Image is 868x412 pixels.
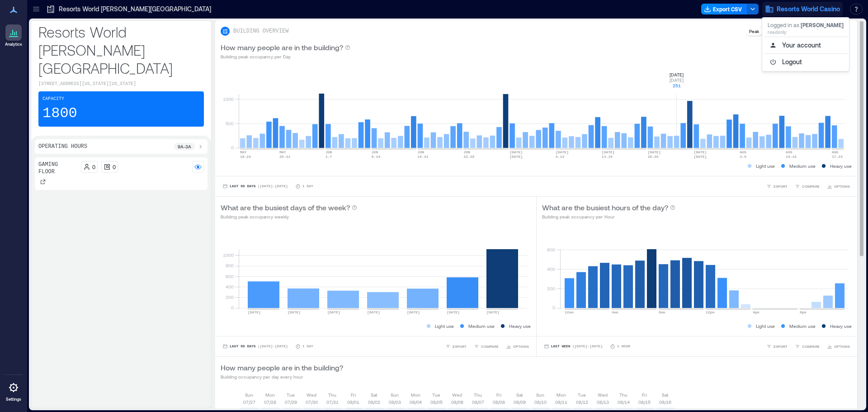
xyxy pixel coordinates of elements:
[221,53,350,60] p: Building peak occupancy per Day
[443,342,468,351] button: EXPORT
[226,294,234,300] tspan: 200
[659,398,671,406] p: 08/16
[516,391,523,398] p: Sat
[432,391,440,398] p: Tue
[474,391,482,398] p: Thu
[764,182,789,191] button: EXPORT
[648,150,661,154] text: [DATE]
[555,398,567,406] p: 08/11
[38,23,204,77] p: Resorts World [PERSON_NAME][GEOGRAPHIC_DATA]
[42,104,77,123] p: 1800
[547,286,555,291] tspan: 200
[509,322,531,330] p: Heavy use
[834,344,850,349] span: OPTIONS
[226,263,234,268] tspan: 800
[306,398,318,406] p: 07/30
[832,155,843,159] text: 17-23
[493,398,505,406] p: 08/08
[557,391,566,398] p: Mon
[325,150,332,154] text: JUN
[789,322,816,330] p: Medium use
[221,362,343,373] p: How many people are in the building?
[602,155,613,159] text: 13-19
[662,391,668,398] p: Sat
[226,121,234,126] tspan: 500
[327,310,340,314] text: [DATE]
[800,310,807,314] text: 8pm
[240,150,247,154] text: MAY
[534,398,547,406] p: 08/10
[542,213,675,220] p: Building peak occupancy per Hour
[231,305,234,310] tspan: 0
[509,150,523,154] text: [DATE]
[472,342,500,351] button: COMPARE
[221,202,350,213] p: What are the busiest days of the week?
[825,342,852,351] button: OPTIONS
[496,391,501,398] p: Fri
[221,373,343,380] p: Building occupancy per day every hour
[307,391,316,398] p: Wed
[740,150,746,154] text: AUG
[638,398,651,406] p: 08/15
[504,342,531,351] button: OPTIONS
[285,398,297,406] p: 07/29
[42,95,64,103] p: Capacity
[801,22,844,28] span: [PERSON_NAME]
[777,5,840,14] span: Resorts World Casino
[834,184,850,189] span: OPTIONS
[243,398,255,406] p: 07/27
[233,28,288,35] p: BUILDING OVERVIEW
[774,344,788,349] span: EXPORT
[5,42,22,47] p: Analytics
[756,322,775,330] p: Light use
[264,398,276,406] p: 07/28
[768,28,844,36] p: readonly
[774,184,788,189] span: EXPORT
[59,5,211,14] p: Resorts World [PERSON_NAME][GEOGRAPHIC_DATA]
[542,202,668,213] p: What are the busiest hours of the day?
[326,398,339,406] p: 07/31
[248,310,261,314] text: [DATE]
[226,274,234,279] tspan: 600
[547,247,555,252] tspan: 600
[542,342,604,351] button: Last Week |[DATE]-[DATE]
[547,266,555,272] tspan: 400
[371,391,377,398] p: Sat
[786,150,793,154] text: AUG
[513,344,529,349] span: OPTIONS
[302,184,313,189] p: 1 Day
[279,155,290,159] text: 25-31
[556,150,569,154] text: [DATE]
[411,391,420,398] p: Mon
[418,150,425,154] text: JUN
[472,398,484,406] p: 08/07
[288,310,301,314] text: [DATE]
[793,342,821,351] button: COMPARE
[536,391,544,398] p: Sun
[556,155,564,159] text: 6-12
[451,398,463,406] p: 08/06
[221,342,290,351] button: Last 90 Days |[DATE]-[DATE]
[486,310,500,314] text: [DATE]
[597,398,609,406] p: 08/13
[391,391,399,398] p: Sun
[92,163,95,170] p: 0
[762,2,843,16] button: Resorts World Casino
[265,391,275,398] p: Mon
[221,213,357,220] p: Building peak occupancy weekly
[38,81,204,88] p: [STREET_ADDRESS][US_STATE][US_STATE]
[223,96,234,102] tspan: 1000
[430,398,443,406] p: 08/05
[302,344,313,349] p: 1 Day
[418,155,429,159] text: 15-21
[659,310,665,314] text: 8am
[367,310,380,314] text: [DATE]
[764,342,789,351] button: EXPORT
[749,28,759,35] p: Peak
[753,310,759,314] text: 4pm
[598,391,608,398] p: Wed
[2,22,25,50] a: Analytics
[756,162,775,170] p: Light use
[231,145,234,150] tspan: 0
[802,184,820,189] span: COMPARE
